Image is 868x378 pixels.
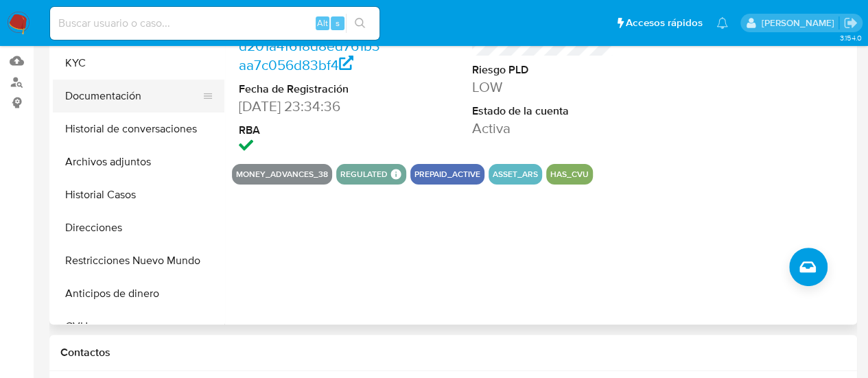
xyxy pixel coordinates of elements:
[53,277,224,310] button: Anticipos de dinero
[53,178,224,211] button: Historial Casos
[53,47,224,80] button: KYC
[472,62,614,78] dt: Riesgo PLD
[236,172,328,177] button: money_advances_38
[340,172,388,177] button: regulated
[414,172,480,177] button: prepaid_active
[346,14,374,33] button: search-icon
[716,17,728,29] a: Notificaciones
[493,172,538,177] button: asset_ars
[239,82,381,97] dt: Fecha de Registración
[843,16,858,30] a: Salir
[60,346,846,359] h1: Contactos
[472,78,614,97] dd: LOW
[53,310,224,343] button: CVU
[239,123,381,138] dt: RBA
[317,16,328,29] span: Alt
[53,80,213,113] button: Documentación
[239,36,380,75] a: d201a4f618d8ed761b3aa7c056d83bf4
[839,32,861,43] span: 3.154.0
[472,119,614,138] dd: Activa
[472,104,614,119] dt: Estado de la cuenta
[53,145,224,178] button: Archivos adjuntos
[550,172,589,177] button: has_cvu
[761,16,838,29] p: gabriela.sanchez@mercadolibre.com
[53,244,224,277] button: Restricciones Nuevo Mundo
[53,211,224,244] button: Direcciones
[626,16,703,30] span: Accesos rápidos
[336,16,340,29] span: s
[239,97,381,116] dd: [DATE] 23:34:36
[50,14,379,32] input: Buscar usuario o caso...
[53,113,224,145] button: Historial de conversaciones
